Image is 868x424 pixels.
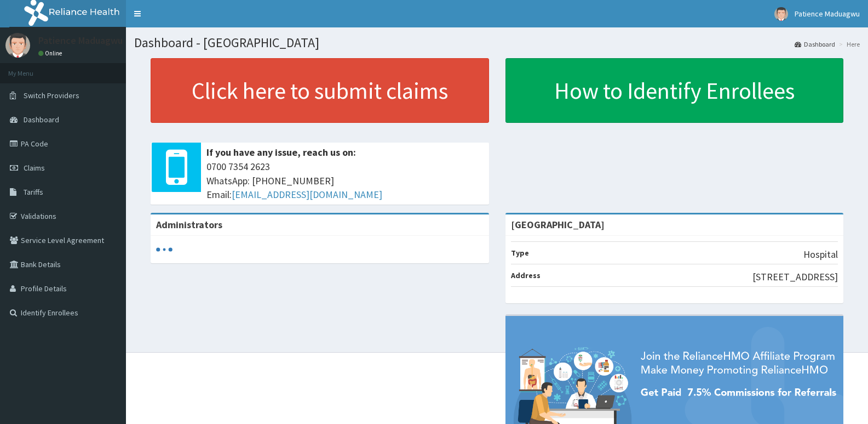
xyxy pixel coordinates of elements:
img: User Image [774,7,788,21]
h1: Dashboard - [GEOGRAPHIC_DATA] [134,36,860,50]
b: Type [511,248,529,258]
span: Tariffs [24,187,43,197]
p: [STREET_ADDRESS] [752,270,838,284]
p: Patience Maduagwu [38,36,123,46]
span: Claims [24,163,45,173]
b: Address [511,270,541,280]
a: Click here to submit claims [151,58,489,123]
strong: [GEOGRAPHIC_DATA] [511,218,605,231]
a: [EMAIL_ADDRESS][DOMAIN_NAME] [232,188,382,201]
a: How to Identify Enrollees [505,58,844,123]
b: If you have any issue, reach us on: [206,146,356,159]
img: User Image [5,33,30,58]
b: Administrators [156,218,222,231]
span: Switch Providers [24,91,79,100]
p: Hospital [803,247,838,262]
span: Patience Maduagwu [795,9,860,19]
span: Dashboard [24,115,59,125]
span: 0700 7354 2623 WhatsApp: [PHONE_NUMBER] Email: [206,160,484,202]
a: Online [38,49,65,57]
svg: audio-loading [156,241,173,258]
a: Dashboard [795,39,835,49]
li: Here [836,39,860,49]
